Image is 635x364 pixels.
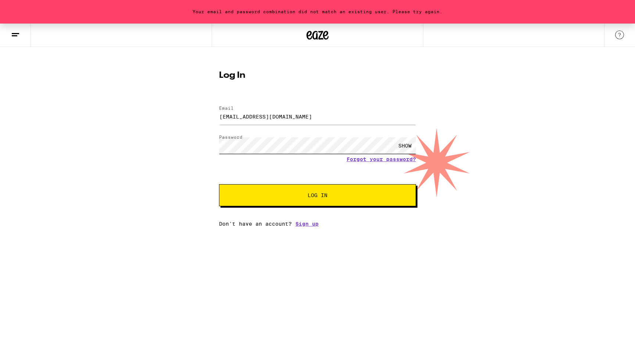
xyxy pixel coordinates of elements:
[347,156,416,162] a: Forgot your password?
[394,137,416,154] div: SHOW
[4,5,53,11] span: Hi. Need any help?
[219,135,243,139] label: Password
[308,193,327,198] span: Log In
[219,184,416,206] button: Log In
[219,221,416,227] div: Don't have an account?
[295,221,319,227] a: Sign up
[219,106,234,110] label: Email
[219,108,416,125] input: Email
[219,71,416,80] h1: Log In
